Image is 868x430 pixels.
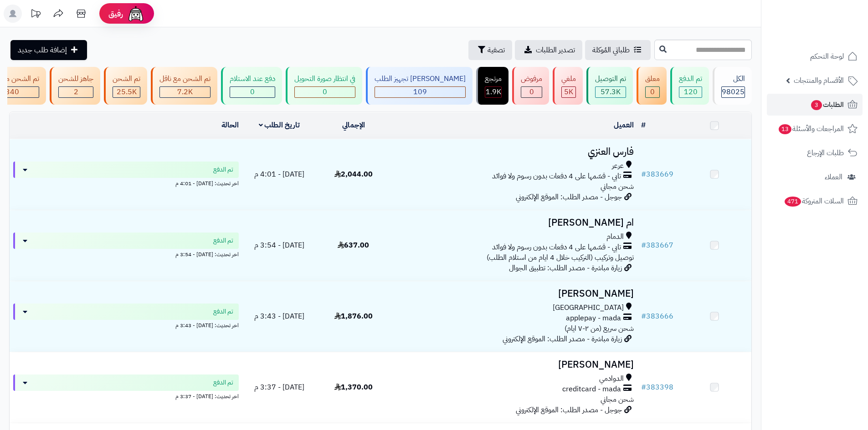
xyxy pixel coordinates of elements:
span: # [641,382,646,393]
div: اخر تحديث: [DATE] - 4:01 م [13,178,239,187]
a: تم الشحن 25.5K [102,67,149,105]
span: [DATE] - 4:01 م [254,169,304,180]
div: 1868 [485,87,501,97]
span: 109 [413,86,427,97]
div: معلق [645,74,660,84]
a: العميل [614,120,634,131]
span: applepay - mada [566,313,621,324]
a: دفع عند الاستلام 0 [219,67,284,105]
a: الحالة [221,120,239,131]
span: المراجعات والأسئلة [778,122,844,135]
span: تابي - قسّمها على 4 دفعات بدون رسوم ولا فوائد [492,171,621,182]
div: 109 [375,87,465,97]
span: طلبات الإرجاع [807,147,844,159]
span: لوحة التحكم [810,50,844,63]
span: الدمام [606,232,624,242]
a: #383667 [641,240,673,251]
span: 0 [529,86,534,97]
span: جوجل - مصدر الطلب: الموقع الإلكتروني [516,192,622,202]
span: تم الدفع [213,236,233,245]
span: شحن سريع (من ٢-٧ ايام) [565,323,634,334]
a: طلباتي المُوكلة [585,40,651,60]
span: زيارة مباشرة - مصدر الطلب: الموقع الإلكتروني [503,334,622,344]
span: 2,044.00 [334,169,373,180]
span: شحن مجاني [601,394,634,405]
span: [DATE] - 3:43 م [254,311,304,322]
a: الطلبات3 [767,94,863,116]
span: 5K [564,86,573,97]
div: اخر تحديث: [DATE] - 3:54 م [13,249,239,258]
span: 471 [784,196,802,207]
span: # [641,240,646,251]
div: 25533 [113,87,140,97]
div: 120 [679,87,702,97]
a: جاهز للشحن 2 [48,67,102,105]
a: تاريخ الطلب [259,120,300,131]
span: 13 [778,124,792,135]
span: 57.3K [601,86,621,97]
a: ملغي 5K [551,67,585,105]
div: 7222 [160,87,210,97]
a: الإجمالي [342,120,365,131]
div: جاهز للشحن [58,74,93,84]
span: 0 [323,86,327,97]
span: 7.2K [177,86,193,97]
a: المراجعات والأسئلة13 [767,118,863,140]
span: [DATE] - 3:37 م [254,382,304,393]
div: 2 [59,87,93,97]
span: 1,876.00 [334,311,373,322]
span: تم الدفع [213,378,233,387]
div: 5026 [562,87,575,97]
a: طلبات الإرجاع [767,142,863,164]
span: # [641,311,646,322]
a: #383666 [641,311,673,322]
span: تم الدفع [213,165,233,174]
span: توصيل وتركيب (التركيب خلال 4 ايام من استلام الطلب) [487,252,634,263]
div: 0 [646,87,659,97]
div: اخر تحديث: [DATE] - 3:37 م [13,391,239,400]
div: تم الشحن مع ناقل [159,74,211,84]
div: اخر تحديث: [DATE] - 3:43 م [13,320,239,329]
a: تم الشحن مع ناقل 7.2K [149,67,219,105]
div: 57346 [596,87,626,97]
span: 340 [5,86,19,97]
div: 0 [230,87,275,97]
a: تم الدفع 120 [668,67,711,105]
span: إضافة طلب جديد [18,45,67,56]
div: ملغي [561,74,576,84]
span: الطلبات [810,98,844,111]
div: الكل [721,74,745,84]
div: مرفوض [521,74,542,84]
a: مرتجع 1.9K [474,67,510,105]
a: [PERSON_NAME] تجهيز الطلب 109 [364,67,474,105]
div: تم الدفع [679,74,702,84]
img: ai-face.png [127,5,145,23]
span: 2 [74,86,78,97]
div: مرتجع [485,74,502,84]
button: تصفية [468,40,512,60]
span: السلات المتروكة [784,195,844,207]
a: تحديثات المنصة [24,5,47,25]
h3: ام [PERSON_NAME] [394,218,634,228]
a: تصدير الطلبات [515,40,582,60]
a: إضافة طلب جديد [10,40,87,60]
span: 25.5K [117,86,137,97]
span: # [641,169,646,180]
a: الكل98025 [711,67,754,105]
a: معلق 0 [635,67,668,105]
span: الأقسام والمنتجات [794,74,844,87]
a: السلات المتروكة471 [767,190,863,212]
span: 637.00 [338,240,369,251]
a: لوحة التحكم [767,46,863,67]
span: 1,370.00 [334,382,373,393]
a: في انتظار صورة التحويل 0 [284,67,364,105]
span: جوجل - مصدر الطلب: الموقع الإلكتروني [516,405,622,415]
h3: [PERSON_NAME] [394,288,634,299]
span: تصدير الطلبات [536,45,575,56]
div: تم الشحن [113,74,140,84]
span: [DATE] - 3:54 م [254,240,304,251]
span: 120 [684,86,698,97]
span: 0 [650,86,655,97]
div: دفع عند الاستلام [230,74,275,84]
span: زيارة مباشرة - مصدر الطلب: تطبيق الجوال [509,263,622,273]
